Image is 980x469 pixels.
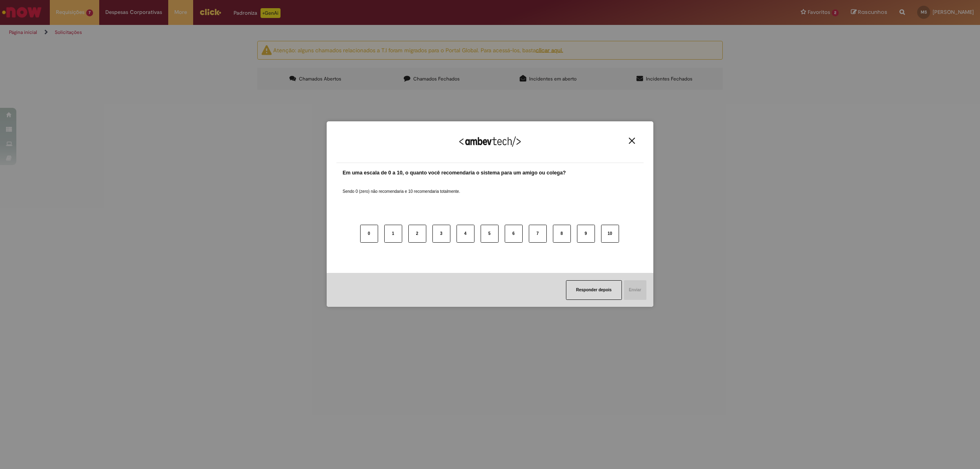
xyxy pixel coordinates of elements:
button: 0 [360,225,378,243]
label: Sendo 0 (zero) não recomendaria e 10 recomendaria totalmente. [343,179,460,194]
button: 1 [384,225,402,243]
button: Responder depois [566,280,622,300]
button: 9 [577,225,595,243]
button: 3 [432,225,450,243]
img: Logo Ambevtech [459,136,521,147]
img: Close [629,138,635,144]
button: Close [626,137,637,144]
button: 5 [481,225,499,243]
button: 7 [529,225,547,243]
button: 10 [601,225,619,243]
button: 2 [408,225,426,243]
button: 4 [457,225,474,243]
button: 8 [553,225,571,243]
label: Em uma escala de 0 a 10, o quanto você recomendaria o sistema para um amigo ou colega? [343,169,566,177]
button: 6 [505,225,523,243]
